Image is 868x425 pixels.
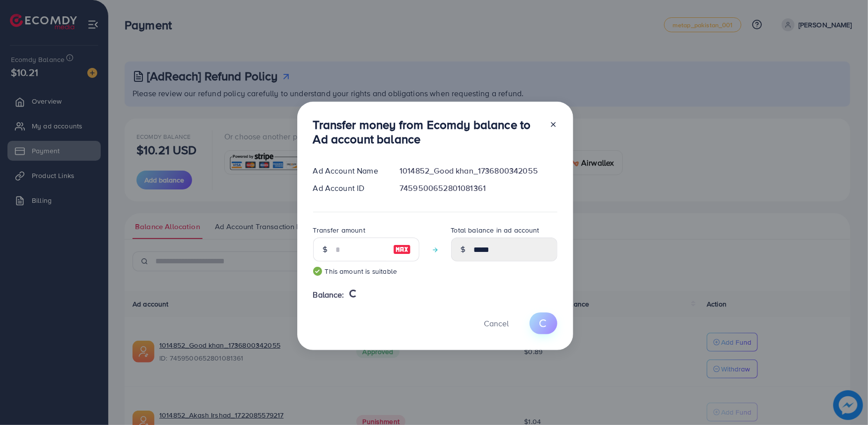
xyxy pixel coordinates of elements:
span: Cancel [484,318,509,329]
div: 1014852_Good khan_1736800342055 [392,165,565,177]
img: image [393,243,411,255]
span: Balance: [313,289,344,301]
label: Transfer amount [313,225,365,235]
div: Ad Account Name [305,165,392,177]
div: Ad Account ID [305,182,392,194]
img: guide [313,267,322,276]
h3: Transfer money from Ecomdy balance to Ad account balance [313,118,541,146]
small: This amount is suitable [313,266,419,276]
label: Total balance in ad account [451,225,539,235]
button: Cancel [472,312,522,334]
div: 7459500652801081361 [392,182,565,194]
